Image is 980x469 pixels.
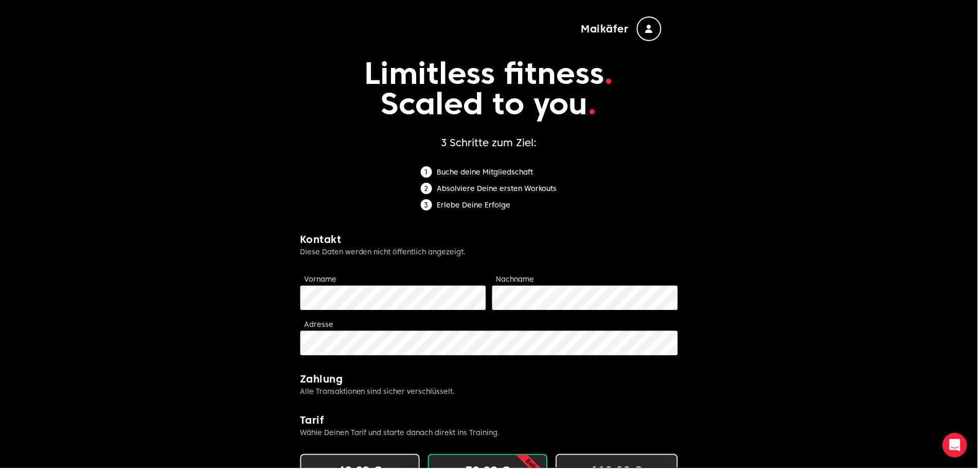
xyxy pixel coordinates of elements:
[422,200,559,211] li: Erlebe Deine Erfolge
[301,136,680,150] h1: 3 Schritte zum Ziel:
[497,276,536,284] label: Nachname
[583,16,663,41] button: Maikäfer
[305,321,334,329] label: Adresse
[422,183,559,195] li: Absolviere Deine ersten Workouts
[301,247,680,257] p: Diese Daten werden nicht öffentlich angezeigt.
[301,414,680,428] h2: Tarif
[605,54,615,92] span: .
[301,387,680,397] p: Alle Transaktionen sind sicher verschlüsselt.
[583,22,630,36] span: Maikäfer
[422,167,559,178] li: Buche deine Mitgliedschaft
[301,233,680,247] h2: Kontakt
[945,434,970,459] div: Open Intercom Messenger
[305,276,337,284] label: Vorname
[301,41,680,136] p: Limitless fitness Scaled to you
[301,428,680,439] p: Wähle Deinen Tarif und starte danach direkt ins Training.
[590,85,599,123] span: .
[301,373,680,387] h2: Zahlung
